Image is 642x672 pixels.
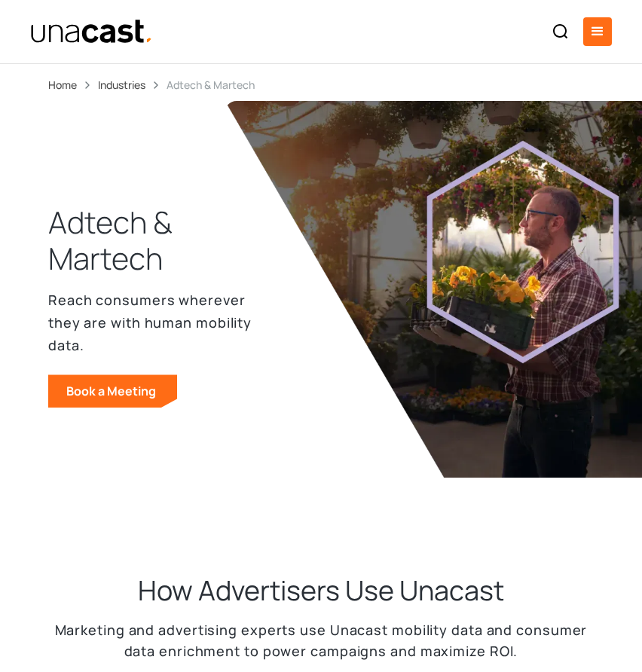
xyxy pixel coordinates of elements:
div: Adtech & Martech [167,76,255,93]
h1: Adtech & Martech [48,204,273,276]
h2: How Advertisers Use Unacast [138,574,504,606]
a: Book a Meeting [48,374,177,408]
img: Search icon [552,23,570,41]
a: home [30,19,153,45]
p: Reach consumers wherever they are with human mobility data. [48,289,273,356]
a: Home [48,76,77,93]
img: Unacast text logo [30,19,153,45]
div: menu [583,17,612,46]
p: Marketing and advertising experts use Unacast mobility data and consumer data enrichment to power... [48,619,594,663]
a: Industries [98,76,145,93]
